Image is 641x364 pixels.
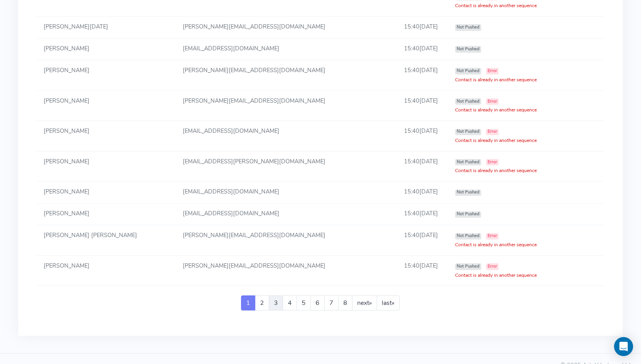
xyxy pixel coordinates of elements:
[486,98,499,105] span: Error
[37,182,176,203] td: [PERSON_NAME]
[455,2,537,9] span: Contact is already in another sequence
[255,295,269,310] a: 2
[455,211,481,218] span: Not Pushed
[176,90,398,121] td: [PERSON_NAME][EMAIL_ADDRESS][DOMAIN_NAME]
[37,16,176,38] td: [PERSON_NAME][DATE]
[398,16,449,38] td: 15:40[DATE]
[455,98,481,105] span: Not Pushed
[614,337,633,356] div: Open Intercom Messenger
[455,190,481,196] span: Not Pushed
[398,90,449,121] td: 15:40[DATE]
[455,241,537,248] span: Contact is already in another sequence
[37,121,176,151] td: [PERSON_NAME]
[37,203,176,225] td: [PERSON_NAME]
[398,203,449,225] td: 15:40[DATE]
[455,107,537,113] span: Contact is already in another sequence
[176,16,398,38] td: [PERSON_NAME][EMAIL_ADDRESS][DOMAIN_NAME]
[455,263,481,270] span: Not Pushed
[176,121,398,151] td: [EMAIL_ADDRESS][DOMAIN_NAME]
[338,295,352,310] a: 8
[37,60,176,90] td: [PERSON_NAME]
[37,151,176,182] td: [PERSON_NAME]
[176,60,398,90] td: [PERSON_NAME][EMAIL_ADDRESS][DOMAIN_NAME]
[398,121,449,151] td: 15:40[DATE]
[398,151,449,182] td: 15:40[DATE]
[324,295,339,310] a: 7
[310,295,325,310] a: 6
[176,225,398,256] td: [PERSON_NAME][EMAIL_ADDRESS][DOMAIN_NAME]
[455,167,537,174] span: Contact is already in another sequence
[398,38,449,60] td: 15:40[DATE]
[486,68,499,74] span: Error
[37,225,176,256] td: [PERSON_NAME] [PERSON_NAME]
[283,295,297,310] a: 4
[398,182,449,203] td: 15:40[DATE]
[176,255,398,286] td: [PERSON_NAME][EMAIL_ADDRESS][DOMAIN_NAME]
[176,38,398,60] td: [EMAIL_ADDRESS][DOMAIN_NAME]
[398,60,449,90] td: 15:40[DATE]
[37,255,176,286] td: [PERSON_NAME]
[486,129,499,135] span: Error
[269,295,283,310] a: 3
[297,295,311,310] a: 5
[486,159,499,165] span: Error
[369,299,372,307] span: »
[486,233,499,239] span: Error
[377,295,400,310] a: last
[37,38,176,60] td: [PERSON_NAME]
[241,295,255,310] a: 1
[455,77,537,83] span: Contact is already in another sequence
[176,151,398,182] td: [EMAIL_ADDRESS][PERSON_NAME][DOMAIN_NAME]
[455,129,481,135] span: Not Pushed
[176,203,398,225] td: [EMAIL_ADDRESS][DOMAIN_NAME]
[392,299,394,307] span: »
[455,272,537,278] span: Contact is already in another sequence
[37,90,176,121] td: [PERSON_NAME]
[398,255,449,286] td: 15:40[DATE]
[455,68,481,74] span: Not Pushed
[455,159,481,165] span: Not Pushed
[176,182,398,203] td: [EMAIL_ADDRESS][DOMAIN_NAME]
[455,137,537,144] span: Contact is already in another sequence
[352,295,377,310] a: next
[486,263,499,270] span: Error
[398,225,449,256] td: 15:40[DATE]
[455,233,481,239] span: Not Pushed
[455,24,481,31] span: Not Pushed
[455,46,481,52] span: Not Pushed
